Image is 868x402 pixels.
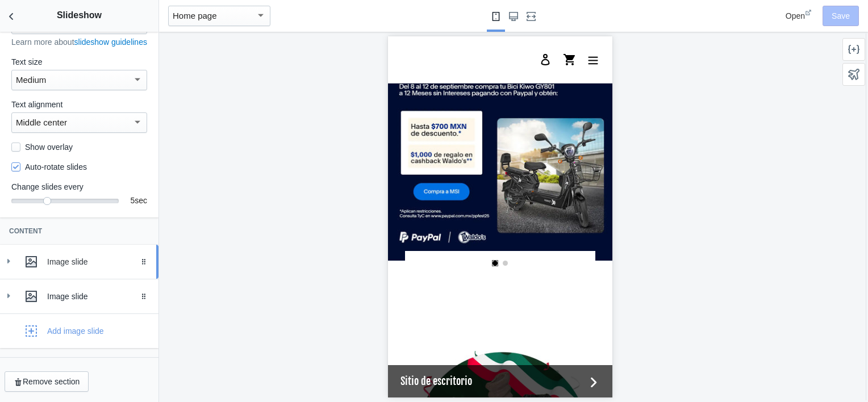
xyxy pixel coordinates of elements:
[16,75,46,85] mat-select-trigger: Medium
[9,227,149,236] h3: Content
[115,224,120,230] a: Select slide 2
[786,11,805,20] span: Open
[11,141,73,153] label: Show overlay
[105,224,110,230] a: Select slide 1
[11,99,147,110] label: Text alignment
[47,291,150,302] div: Image slide
[12,337,197,353] span: Sitio de escritorio
[11,181,147,192] label: Change slides every
[11,161,87,173] label: Auto-rotate slides
[5,371,89,392] button: Remove section
[47,256,150,267] div: Image slide
[173,11,217,20] mat-select-trigger: Home page
[11,56,147,68] label: Text size
[130,196,135,205] span: 5
[11,36,147,48] p: Learn more about
[74,37,147,47] a: slideshow guidelines
[12,3,52,43] a: image
[16,118,67,127] mat-select-trigger: Middle center
[193,12,217,35] button: Menú
[135,196,147,205] span: sec
[47,325,104,337] div: Add image slide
